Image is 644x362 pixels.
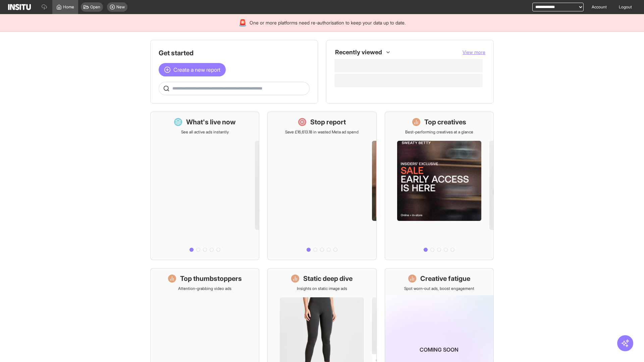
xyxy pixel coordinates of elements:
a: Top creativesBest-performing creatives at a glance [385,112,494,260]
h1: Stop report [310,117,346,127]
div: 🚨 [238,18,247,27]
p: See all active ads instantly [181,129,229,135]
h1: What's live now [186,117,236,127]
p: Attention-grabbing video ads [178,286,231,291]
h1: Static deep dive [303,274,353,283]
span: Open [90,4,100,10]
img: Logo [8,4,31,10]
h1: Top thumbstoppers [180,274,242,283]
button: View more [463,49,485,56]
span: View more [463,49,485,55]
h1: Get started [159,48,310,58]
a: What's live nowSee all active ads instantly [150,112,259,260]
p: Best-performing creatives at a glance [405,129,473,135]
button: Create a new report [159,63,226,76]
span: One or more platforms need re-authorisation to keep your data up to date. [250,19,406,26]
a: Stop reportSave £16,613.18 in wasted Meta ad spend [267,112,376,260]
p: Insights on static image ads [297,286,347,291]
h1: Top creatives [424,117,466,127]
p: Save £16,613.18 in wasted Meta ad spend [285,129,359,135]
span: Home [63,4,74,10]
span: New [116,4,125,10]
span: Create a new report [173,66,220,74]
